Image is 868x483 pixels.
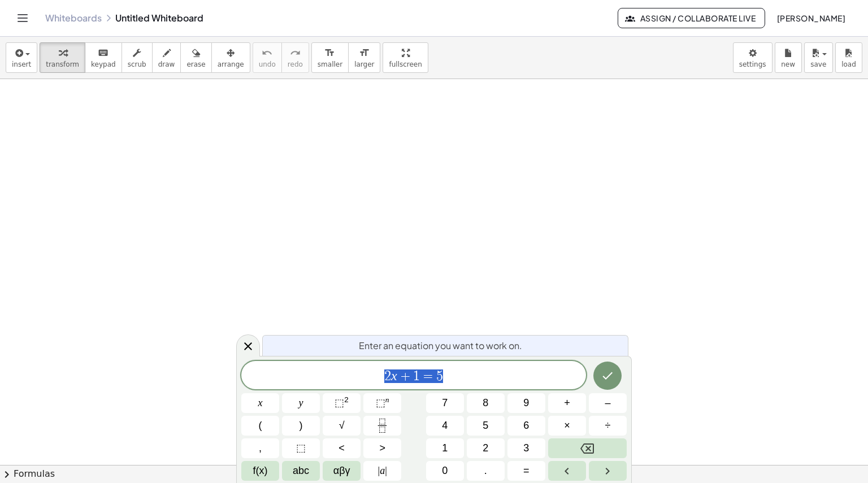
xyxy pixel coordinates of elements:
[348,42,380,73] button: format_sizelarger
[523,463,530,478] span: =
[128,60,146,68] span: scrub
[618,8,765,28] button: Assign / Collaborate Live
[391,368,397,383] var: x
[781,60,795,68] span: new
[241,438,279,458] button: ,
[593,362,622,390] button: Done
[835,42,862,73] button: load
[385,465,387,476] span: |
[299,395,303,411] span: y
[288,60,303,68] span: redo
[627,13,756,23] span: Assign / Collaborate Live
[564,395,570,411] span: +
[605,418,611,433] span: ÷
[376,397,385,408] span: ⬚
[262,46,272,60] i: undo
[420,369,436,383] span: =
[300,418,303,433] span: )
[363,461,401,481] button: Absolute value
[589,416,627,436] button: Divide
[767,8,854,28] button: [PERSON_NAME]
[335,397,344,408] span: ⬚
[589,461,627,481] button: Right arrow
[218,60,244,68] span: arrange
[733,42,772,73] button: settings
[241,461,279,481] button: Functions
[739,60,766,68] span: settings
[180,42,211,73] button: erase
[338,441,345,456] span: <
[259,418,262,433] span: (
[841,60,856,68] span: load
[158,60,175,68] span: draw
[12,60,31,68] span: insert
[259,441,262,456] span: ,
[354,60,374,68] span: larger
[467,438,505,458] button: 2
[804,42,833,73] button: save
[413,369,420,383] span: 1
[548,461,586,481] button: Left arrow
[507,393,545,413] button: 9
[775,42,802,73] button: new
[548,393,586,413] button: Plus
[282,438,320,458] button: Placeholder
[378,463,387,478] span: a
[339,418,345,433] span: √
[6,42,37,73] button: insert
[333,463,350,478] span: αβγ
[46,60,79,68] span: transform
[484,463,487,478] span: .
[483,418,488,433] span: 5
[507,438,545,458] button: 3
[483,441,488,456] span: 2
[810,60,826,68] span: save
[253,42,282,73] button: undoundo
[523,441,529,456] span: 3
[436,369,443,383] span: 5
[523,418,529,433] span: 6
[98,46,108,60] i: keyboard
[152,42,181,73] button: draw
[211,42,250,73] button: arrange
[442,418,448,433] span: 4
[282,416,320,436] button: )
[14,9,32,27] button: Toggle navigation
[467,461,505,481] button: .
[385,395,389,404] sup: n
[253,463,268,478] span: f(x)
[323,461,361,481] button: Greek alphabet
[426,393,464,413] button: 7
[311,42,349,73] button: format_sizesmaller
[426,416,464,436] button: 4
[548,438,627,458] button: Backspace
[40,42,85,73] button: transform
[324,46,335,60] i: format_size
[318,60,342,68] span: smaller
[776,13,845,23] span: [PERSON_NAME]
[589,393,627,413] button: Minus
[379,441,385,456] span: >
[363,438,401,458] button: Greater than
[383,42,428,73] button: fullscreen
[323,438,361,458] button: Less than
[323,416,361,436] button: Square root
[282,393,320,413] button: y
[564,418,570,433] span: ×
[389,60,422,68] span: fullscreen
[344,395,349,404] sup: 2
[241,393,279,413] button: x
[384,369,391,383] span: 2
[426,461,464,481] button: 0
[282,461,320,481] button: Alphabet
[467,393,505,413] button: 8
[281,42,309,73] button: redoredo
[507,416,545,436] button: 6
[378,465,380,476] span: |
[186,60,205,68] span: erase
[442,395,448,411] span: 7
[397,369,414,383] span: +
[523,395,529,411] span: 9
[605,395,610,411] span: –
[359,46,370,60] i: format_size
